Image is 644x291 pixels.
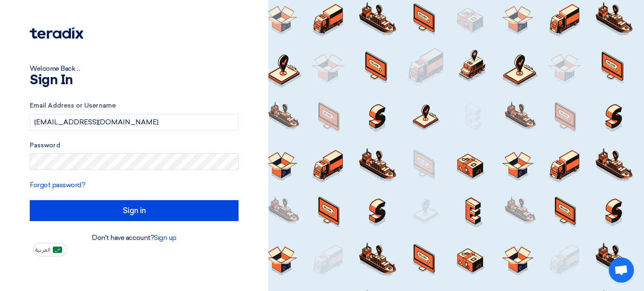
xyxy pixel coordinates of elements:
span: العربية [35,247,50,253]
div: Open chat [609,258,634,283]
div: Welcome Back ... [30,64,239,74]
h1: Sign In [30,74,239,87]
img: ar-AR.png [53,247,62,253]
label: Email Address or Username [30,101,239,111]
a: Sign up [154,234,177,242]
input: Enter your business email or username [30,114,239,131]
div: Don't have account? [30,233,239,243]
label: Password [30,141,239,150]
button: العربية [33,243,67,256]
input: Sign in [30,200,239,221]
a: Forgot password? [30,181,85,189]
img: Teradix logo [30,27,83,39]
